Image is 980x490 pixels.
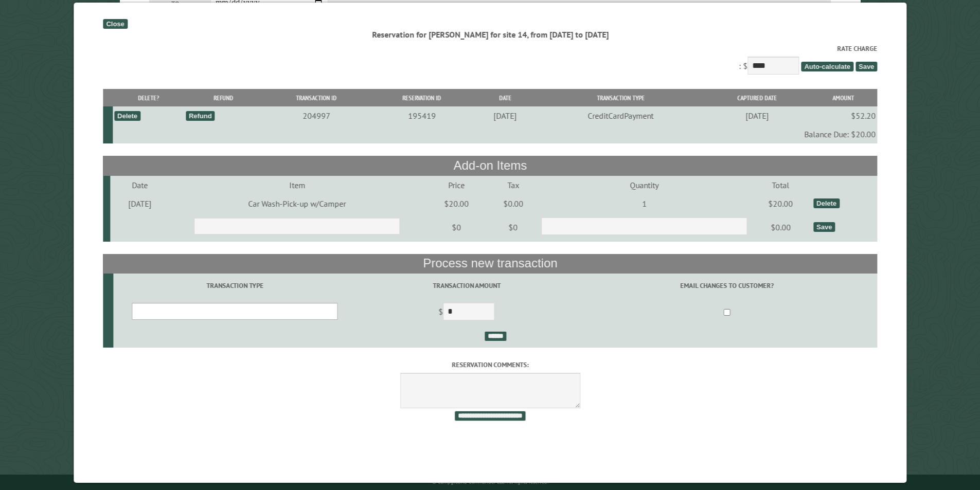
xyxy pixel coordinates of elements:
[473,106,537,125] td: [DATE]
[262,106,370,125] td: 204997
[110,176,169,194] td: Date
[186,111,215,121] div: Refund
[262,89,370,107] th: Transaction ID
[103,156,877,175] th: Add-on Items
[473,89,537,107] th: Date
[113,89,184,107] th: Delete?
[115,281,354,291] label: Transaction Type
[704,89,810,107] th: Captured Date
[537,89,704,107] th: Transaction Type
[704,106,810,125] td: [DATE]
[103,360,877,370] label: Reservation comments:
[169,176,425,194] td: Item
[801,62,853,71] span: Auto-calculate
[110,194,169,213] td: [DATE]
[539,176,750,194] td: Quantity
[425,213,487,242] td: $0
[425,194,487,213] td: $20.00
[184,89,262,107] th: Refund
[750,213,812,242] td: $0.00
[114,111,140,121] div: Delete
[113,125,877,143] td: Balance Due: $20.00
[578,281,876,291] label: Email changes to customer?
[750,176,812,194] td: Total
[169,194,425,213] td: Car Wash-Pick-up w/Camper
[425,176,487,194] td: Price
[813,222,835,232] div: Save
[809,89,877,107] th: Amount
[750,194,812,213] td: $20.00
[370,106,473,125] td: 195419
[539,194,750,213] td: 1
[537,106,704,125] td: CreditCardPayment
[856,62,877,71] span: Save
[487,194,539,213] td: $0.00
[356,298,577,327] td: $
[432,479,548,485] small: © Campground Commander LLC. All rights reserved.
[358,281,575,291] label: Transaction Amount
[813,198,840,208] div: Delete
[103,44,877,53] label: Rate Charge
[809,106,877,125] td: $52.20
[103,19,127,29] div: Close
[487,176,539,194] td: Tax
[103,44,877,77] div: : $
[103,29,877,40] div: Reservation for [PERSON_NAME] for site 14, from [DATE] to [DATE]
[370,89,473,107] th: Reservation ID
[487,213,539,242] td: $0
[103,254,877,274] th: Process new transaction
